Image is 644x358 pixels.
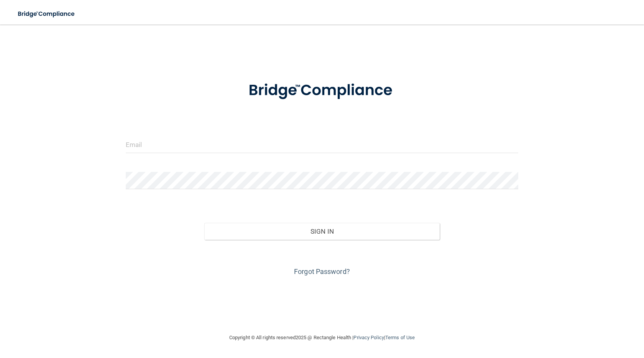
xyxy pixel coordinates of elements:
div: Copyright © All rights reserved 2025 @ Rectangle Health | | [182,325,462,350]
a: Terms of Use [385,335,415,340]
input: Email [126,136,518,153]
img: bridge_compliance_login_screen.278c3ca4.svg [233,71,411,111]
button: Sign In [204,223,440,240]
a: Forgot Password? [294,267,350,276]
img: bridge_compliance_login_screen.278c3ca4.svg [11,6,82,22]
a: Privacy Policy [353,335,384,340]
